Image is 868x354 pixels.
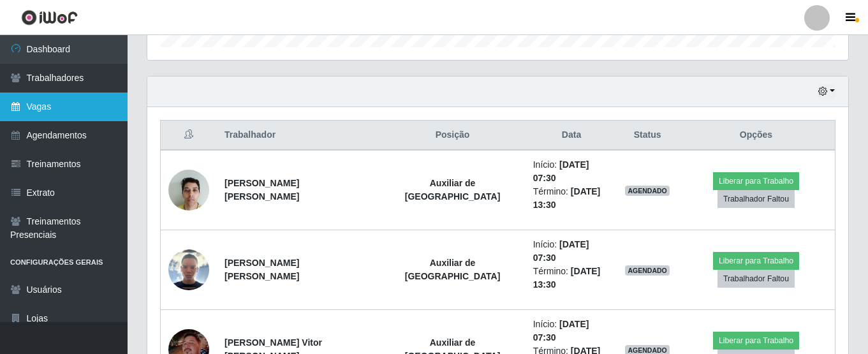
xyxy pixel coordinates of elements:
span: AGENDADO [625,265,670,276]
li: Início: [533,318,610,344]
li: Início: [533,158,610,185]
time: [DATE] 07:30 [533,159,589,183]
strong: [PERSON_NAME] [PERSON_NAME] [224,258,299,281]
button: Liberar para Trabalho [713,252,799,270]
img: 1753462456105.jpeg [168,249,209,290]
button: Trabalhador Faltou [717,270,795,288]
strong: Auxiliar de [GEOGRAPHIC_DATA] [405,178,501,202]
li: Início: [533,238,610,265]
img: CoreUI Logo [21,10,78,26]
th: Posição [379,121,525,151]
strong: [PERSON_NAME] [PERSON_NAME] [224,178,299,202]
time: [DATE] 07:30 [533,319,589,343]
span: AGENDADO [625,186,670,196]
button: Liberar para Trabalho [713,332,799,350]
strong: Auxiliar de [GEOGRAPHIC_DATA] [405,258,501,281]
button: Liberar para Trabalho [713,172,799,190]
li: Término: [533,185,610,212]
th: Data [526,121,618,151]
th: Trabalhador [217,121,379,151]
li: Término: [533,265,610,291]
img: 1708009688569.jpeg [168,163,209,217]
th: Opções [677,121,835,151]
button: Trabalhador Faltou [717,190,795,208]
time: [DATE] 07:30 [533,239,589,263]
th: Status [617,121,677,151]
